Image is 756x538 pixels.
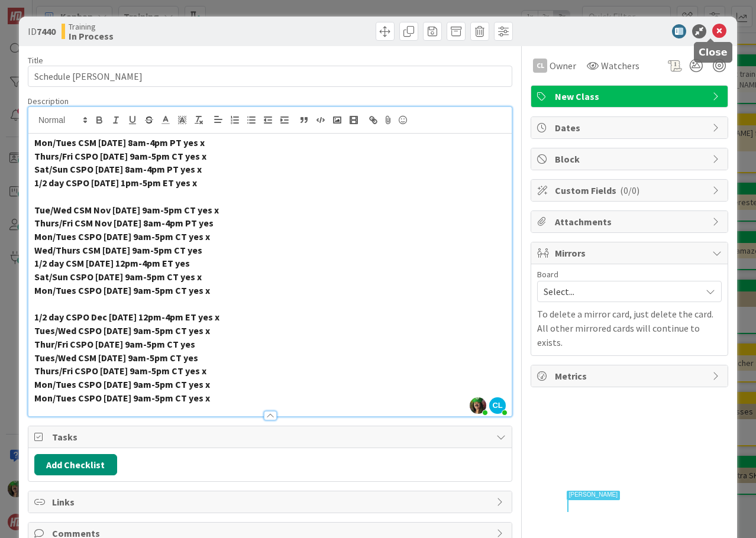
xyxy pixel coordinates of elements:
span: Select... [544,283,695,300]
h5: Close [699,47,728,58]
strong: Mon/Tues CSPO [DATE] 9am-5pm CT yes x [34,284,210,296]
strong: Mon/Tues CSPO [DATE] 9am-5pm CT yes x [34,231,210,242]
strong: 1/2 day CSPO [DATE] 1pm-5pm ET yes x [34,177,197,189]
strong: Thur/Fri CSPO [DATE] 9am-5pm CT yes [34,338,195,350]
strong: Sat/Sun CSPO [DATE] 9am-5pm CT yes x [34,271,202,283]
b: 7440 [37,25,56,37]
span: Attachments [555,215,706,229]
span: Block [555,152,706,166]
strong: Thurs/Fri CSPO [DATE] 9am-5pm CT yes x [34,150,206,162]
span: Custom Fields [555,183,706,197]
strong: Wed/Thurs CSM [DATE] 9am-5pm CT yes [34,244,202,256]
strong: 1/2 day CSM [DATE] 12pm-4pm ET yes [34,257,190,269]
span: ID [28,24,56,38]
strong: Tues/Wed CSPO [DATE] 9am-5pm CT yes x [34,325,210,336]
label: Title [28,55,43,66]
span: CL [489,397,506,414]
strong: Mon/Tues CSPO [DATE] 9am-5pm CT yes x [34,378,210,390]
b: In Process [69,31,114,41]
span: Tasks [52,430,490,444]
strong: Tues/Wed CSM [DATE] 9am-5pm CT yes [34,352,198,364]
span: Metrics [555,369,706,383]
p: To delete a mirror card, just delete the card. All other mirrored cards will continue to exists. [537,307,722,349]
strong: Mon/Tues CSM [DATE] 8am-4pm PT yes x [34,137,205,148]
span: Watchers [601,59,639,73]
input: type card name here... [28,66,512,87]
button: Add Checklist [34,454,117,475]
strong: Tue/Wed CSM Nov [DATE] 9am-5pm CT yes x [34,204,219,216]
span: Mirrors [555,246,706,260]
strong: 1/2 day CSPO Dec [DATE] 12pm-4pm ET yes x [34,311,219,323]
span: Dates [555,121,706,135]
strong: Sat/Sun CSPO [DATE] 8am-4pm PT yes x [34,163,202,175]
strong: Mon/Tues CSPO [DATE] 9am-5pm CT yes x [34,392,210,404]
span: Owner [550,59,576,73]
span: ( 0/0 ) [620,184,639,196]
strong: Thurs/Fri CSM Nov [DATE] 8am-4pm PT yes [34,217,214,229]
img: zMbp8UmSkcuFrGHA6WMwLokxENeDinhm.jpg [470,397,486,414]
span: Board [537,270,558,278]
span: Description [28,96,69,106]
strong: Thurs/Fri CSPO [DATE] 9am-5pm CT yes x [34,365,206,377]
span: New Class [555,89,706,103]
span: Links [52,495,490,509]
div: CL [533,59,547,73]
span: Training [69,22,114,31]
